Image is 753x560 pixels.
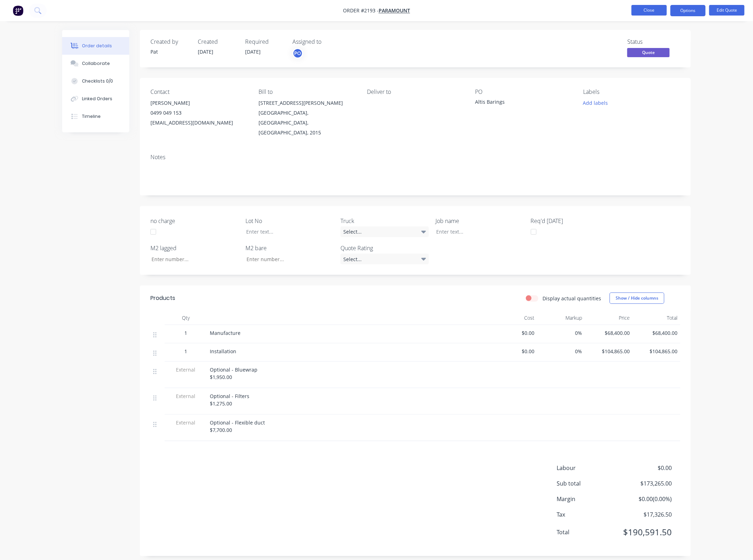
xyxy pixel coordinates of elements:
span: $68,400.00 [635,329,677,337]
span: External [167,419,204,426]
div: Qty [165,311,207,325]
span: $104,865.00 [588,348,630,355]
div: Cost [490,311,537,325]
button: Timeline [62,108,129,125]
button: Options [670,5,706,16]
div: [PERSON_NAME]0499 049 153[EMAIL_ADDRESS][DOMAIN_NAME] [150,98,247,128]
button: Add labels [579,98,612,108]
span: Manufacture [210,330,241,336]
input: Enter number... [241,254,334,264]
input: Enter number... [146,254,239,264]
span: External [167,366,204,373]
label: no charge [150,217,239,225]
span: 1 [184,329,187,337]
button: Order details [62,37,129,55]
span: External [167,392,204,400]
span: $104,865.00 [635,348,677,355]
span: $0.00 ( 0.00 %) [619,495,672,503]
div: Assigned to [292,38,363,45]
button: Close [632,5,667,16]
div: Total [633,311,680,325]
button: Quote [627,48,670,59]
div: Created by [150,38,189,45]
div: Bill to [259,89,355,95]
div: [STREET_ADDRESS][PERSON_NAME] [259,98,355,108]
span: Margin [557,495,619,503]
label: M2 bare [245,244,334,252]
button: PO [292,48,303,59]
div: Required [245,38,284,45]
div: Pat [150,48,189,55]
span: Total [557,528,619,536]
label: Lot No [245,217,334,225]
div: Price [585,311,633,325]
span: 0% [540,329,582,337]
div: Linked Orders [82,96,112,102]
span: Optional - Flexible duct $7,700.00 [210,419,265,433]
span: $0.00 [492,348,534,355]
div: [PERSON_NAME] [150,98,247,108]
div: Select... [340,227,429,237]
label: Quote Rating [340,244,429,252]
div: [STREET_ADDRESS][PERSON_NAME][GEOGRAPHIC_DATA], [GEOGRAPHIC_DATA], [GEOGRAPHIC_DATA], 2015 [259,98,355,138]
button: Collaborate [62,55,129,72]
span: [DATE] [245,48,261,55]
div: [EMAIL_ADDRESS][DOMAIN_NAME] [150,118,247,128]
button: Linked Orders [62,90,129,108]
div: Status [627,38,680,45]
span: [DATE] [198,48,213,55]
div: Select... [340,254,429,264]
span: Labour [557,464,619,472]
span: Installation [210,348,236,355]
span: $0.00 [619,464,672,472]
span: $173,265.00 [619,479,672,488]
div: Created [198,38,237,45]
button: Edit Quote [709,5,745,16]
span: Optional - Filters $1,275.00 [210,393,249,407]
span: $68,400.00 [588,329,630,337]
span: 0% [540,348,582,355]
span: Optional - Bluewrap $1,950.00 [210,366,257,380]
label: Job name [436,217,524,225]
button: Show / Hide columns [610,293,664,304]
div: Markup [537,311,585,325]
div: Deliver to [367,89,464,95]
div: Checklists 0/0 [82,78,113,84]
div: Collaborate [82,60,110,67]
div: Notes [150,154,680,161]
span: Order #2193 - [343,7,379,14]
div: PO [475,89,572,95]
div: Contact [150,89,247,95]
span: Quote [627,48,670,57]
label: M2 lagged [150,244,239,252]
div: 0499 049 153 [150,108,247,118]
div: Order details [82,43,112,49]
span: 1 [184,348,187,355]
label: Req'd [DATE] [531,217,619,225]
div: Products [150,294,175,302]
div: [GEOGRAPHIC_DATA], [GEOGRAPHIC_DATA], [GEOGRAPHIC_DATA], 2015 [259,108,355,138]
span: $17,326.50 [619,510,672,519]
img: Factory [13,5,23,16]
label: Display actual quantities [542,295,601,302]
label: Truck [340,217,429,225]
a: Paramount [379,7,410,14]
div: Timeline [82,113,101,120]
button: Checklists 0/0 [62,72,129,90]
div: Labels [583,89,680,95]
span: Sub total [557,479,619,488]
div: Altis Barings [475,98,563,108]
span: $0.00 [492,329,534,337]
span: $190,591.50 [619,526,672,538]
span: Tax [557,510,619,519]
